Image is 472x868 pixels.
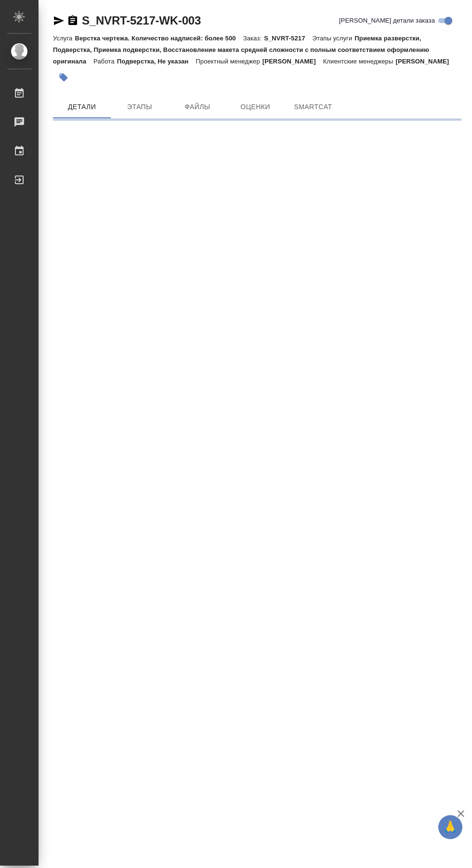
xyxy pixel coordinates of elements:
[339,16,435,25] span: [PERSON_NAME] детали заказа
[290,101,336,113] span: SmartCat
[59,101,105,113] span: Детали
[313,35,355,42] p: Этапы услуги
[395,58,456,65] p: [PERSON_NAME]
[243,35,264,42] p: Заказ:
[117,58,196,65] p: Подверстка, Не указан
[53,67,74,88] button: Добавить тэг
[442,817,459,837] span: 🙏
[232,101,278,113] span: Оценки
[53,35,75,42] p: Услуга
[67,15,79,26] button: Скопировать ссылку
[264,35,312,42] p: S_NVRT-5217
[174,101,221,113] span: Файлы
[93,58,117,65] p: Работа
[196,58,262,65] p: Проектный менеджер
[75,35,243,42] p: Верстка чертежа. Количество надписей: более 500
[117,101,163,113] span: Этапы
[82,14,201,27] a: S_NVRT-5217-WK-003
[438,815,462,839] button: 🙏
[323,58,396,65] p: Клиентские менеджеры
[53,15,65,26] button: Скопировать ссылку для ЯМессенджера
[53,35,429,65] p: Приемка разверстки, Подверстка, Приемка подверстки, Восстановление макета средней сложности с пол...
[262,58,323,65] p: [PERSON_NAME]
